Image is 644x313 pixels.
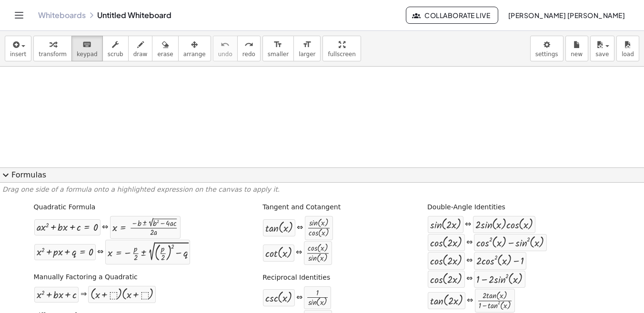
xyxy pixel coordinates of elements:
[297,223,303,234] div: ⇔
[97,247,103,258] div: ⇔
[466,237,473,248] div: ⇔
[299,51,315,58] span: larger
[530,36,563,61] button: settings
[102,222,108,233] div: ⇔
[262,273,330,283] label: Reciprocal Identities
[11,8,27,23] button: Toggle navigation
[2,185,642,195] p: Drag one side of a formula onto a highlighted expression on the canvas to apply it.
[183,51,206,58] span: arrange
[273,39,282,50] i: format_size
[34,273,138,282] label: Manually Factoring a Quadratic
[590,36,614,61] button: save
[328,51,355,58] span: fullscreen
[302,39,312,50] i: format_size
[244,39,253,50] i: redo
[508,11,625,20] span: [PERSON_NAME] [PERSON_NAME]
[157,51,173,58] span: erase
[71,36,103,61] button: keyboardkeypad
[293,36,321,61] button: format_sizelarger
[595,51,609,58] span: save
[38,10,86,20] a: Whiteboards
[467,295,473,306] div: ⇔
[500,7,633,24] button: [PERSON_NAME] [PERSON_NAME]
[5,36,31,61] button: insert
[128,36,153,61] button: draw
[39,51,67,58] span: transform
[10,51,26,58] span: insert
[466,255,473,266] div: ⇔
[406,7,498,24] button: Collaborate Live
[565,36,588,61] button: new
[34,203,96,212] label: Quadratic Formula
[80,289,87,300] div: ⇒
[427,203,505,212] label: Double-Angle Identities
[622,51,634,58] span: load
[262,36,294,61] button: format_sizesmaller
[133,51,148,58] span: draw
[33,36,72,61] button: transform
[218,51,232,58] span: undo
[296,247,302,258] div: ⇔
[296,293,302,303] div: ⇔
[465,219,471,230] div: ⇔
[535,51,558,58] span: settings
[108,51,123,58] span: scrub
[237,36,261,61] button: redoredo
[77,51,98,58] span: keypad
[414,11,490,20] span: Collaborate Live
[322,36,361,61] button: fullscreen
[262,203,341,212] label: Tangent and Cotangent
[466,274,473,284] div: ⇔
[221,39,230,50] i: undo
[242,51,255,58] span: redo
[571,51,583,58] span: new
[102,36,129,61] button: scrub
[268,51,289,58] span: smaller
[178,36,211,61] button: arrange
[616,36,639,61] button: load
[213,36,238,61] button: undoundo
[82,39,91,50] i: keyboard
[152,36,178,61] button: erase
